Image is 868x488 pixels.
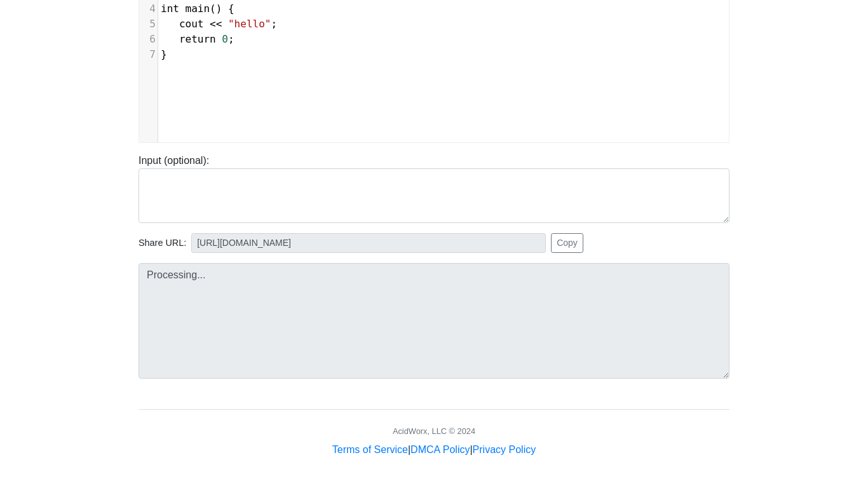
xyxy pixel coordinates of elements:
span: return [179,33,216,45]
span: 0 [222,33,228,45]
div: Input (optional): [129,153,739,223]
span: Share URL: [139,236,186,250]
input: No share available yet [191,233,546,253]
span: } [161,48,167,60]
span: cout [179,18,204,30]
a: Terms of Service [332,444,408,455]
div: 4 [139,1,158,17]
span: main [186,3,210,15]
span: ; [161,18,277,30]
span: int [161,3,179,15]
a: DMCA Policy [410,444,470,455]
span: << [210,18,222,30]
div: 7 [139,47,158,62]
div: 5 [139,17,158,32]
span: ; [161,33,234,45]
div: AcidWorx, LLC © 2024 [393,425,475,437]
a: Privacy Policy [473,444,536,455]
span: "hello" [228,18,271,30]
div: 6 [139,32,158,47]
button: Copy [551,233,583,253]
span: () { [161,3,234,15]
div: | | [332,442,536,457]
